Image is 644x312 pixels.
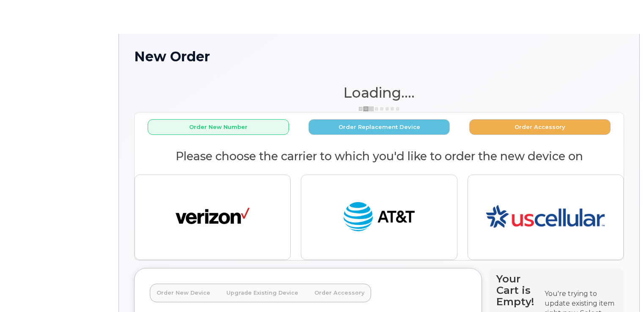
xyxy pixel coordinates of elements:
button: Order New Number [148,119,289,135]
img: ajax-loader-3a6953c30dc77f0bf724df975f13086db4f4c1262e45940f03d1251963f1bf2e.gif [358,106,400,112]
img: us-53c3169632288c49726f5d6ca51166ebf3163dd413c8a1bd00aedf0ff3a7123e.png [486,182,605,253]
h1: New Order [134,49,624,64]
h4: Your Cart is Empty! [496,273,537,307]
a: Order Accessory [308,284,371,302]
img: at_t-fb3d24644a45acc70fc72cc47ce214d34099dfd970ee3ae2334e4251f9d920fd.png [342,198,416,236]
h2: Please choose the carrier to which you'd like to order the new device on [135,150,624,163]
a: Order New Device [150,284,217,302]
a: Upgrade Existing Device [220,284,305,302]
button: Order Replacement Device [308,119,450,135]
img: verizon-ab2890fd1dd4a6c9cf5f392cd2db4626a3dae38ee8226e09bcb5c993c4c79f81.png [176,198,250,236]
h1: Loading.... [134,85,624,100]
button: Order Accessory [469,119,611,135]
